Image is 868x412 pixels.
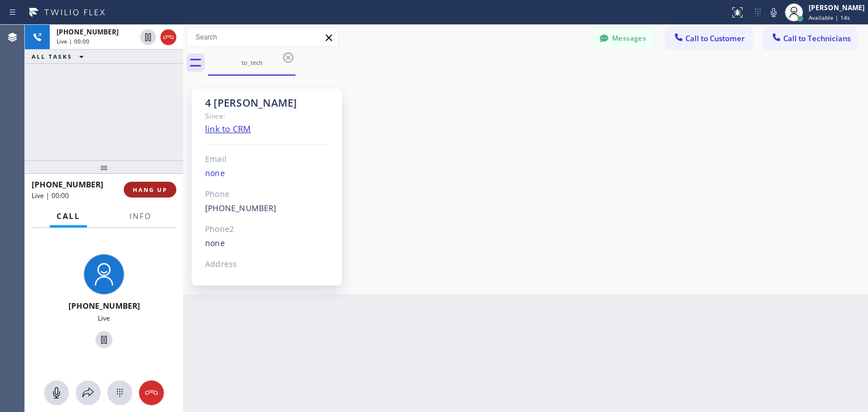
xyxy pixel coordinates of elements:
input: Search [187,28,338,46]
span: Info [129,211,151,221]
span: Live | 00:00 [32,191,69,200]
span: Live | 00:00 [57,37,89,45]
a: link to CRM [205,123,251,134]
span: Live [98,313,110,323]
span: Call [57,211,80,221]
button: HANG UP [124,182,176,198]
button: Hang up [139,380,164,405]
button: Open dialpad [107,380,132,405]
button: Mute [766,5,782,20]
span: HANG UP [133,186,167,194]
div: none [205,167,329,180]
div: Address [205,258,329,271]
span: Call to Customer [685,33,745,43]
button: Mute [44,380,69,405]
button: Call [50,205,87,227]
div: to_tech [209,58,294,67]
span: [PHONE_NUMBER] [68,300,140,311]
button: Call to Customer [666,28,752,49]
button: Hold Customer [96,331,112,348]
button: Info [123,205,158,227]
div: Phone2 [205,223,329,236]
span: Available | 14s [809,14,850,21]
div: none [205,237,329,250]
span: [PHONE_NUMBER] [57,27,119,37]
span: ALL TASKS [32,52,72,60]
button: Call to Technicians [763,28,857,49]
button: ALL TASKS [25,50,95,63]
button: Open directory [76,380,101,405]
div: Since: [205,109,329,122]
div: Phone [205,188,329,201]
button: Messages [592,28,654,49]
button: Hang up [160,29,176,45]
div: 4 [PERSON_NAME] [205,97,329,109]
a: [PHONE_NUMBER] [205,203,277,213]
button: Hold Customer [140,29,156,45]
span: Call to Technicians [783,33,850,43]
div: Email [205,153,329,166]
span: [PHONE_NUMBER] [32,179,103,190]
div: [PERSON_NAME] [809,3,865,12]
